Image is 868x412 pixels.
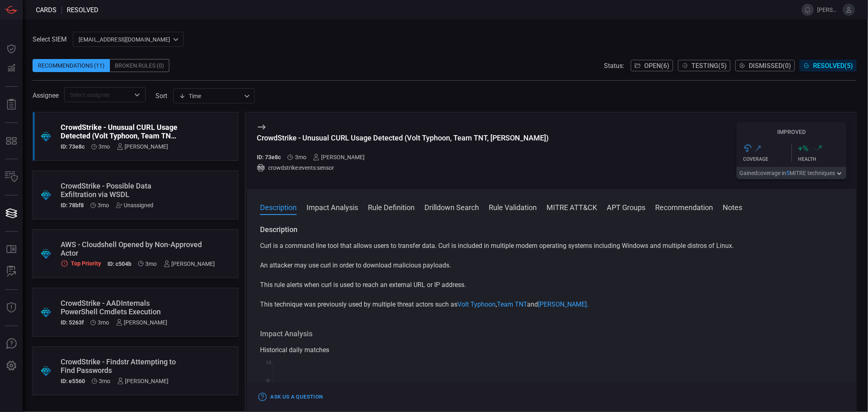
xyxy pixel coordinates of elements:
[257,134,549,142] div: CrowdStrike - Unusual CURL Usage Detected (Volt Typhoon, Team TNT, Rocke)
[735,60,795,71] button: Dismissed(0)
[631,60,673,71] button: Open(6)
[61,202,84,208] h5: ID: 78bf8
[61,240,215,257] div: AWS - Cloudshell Opened by Non-Approved Actor
[547,202,597,212] button: MITRE ATT&CK
[67,6,98,14] span: resolved
[260,280,843,290] p: This rule alerts when curl is used to reach an external URL or IP address.
[2,298,21,318] button: Threat Intelligence
[817,7,840,13] span: [PERSON_NAME].jadhav
[266,379,271,401] text: Hit Count
[306,202,358,212] button: Impact Analysis
[2,334,21,354] button: Ask Us A Question
[110,59,169,72] div: Broken Rules (0)
[179,92,242,100] div: Time
[2,356,21,376] button: Preferences
[98,202,109,208] span: Jul 09, 2025 1:14 PM
[98,319,109,326] span: Jul 02, 2025 12:23 PM
[497,300,527,308] a: Team TNT
[266,360,271,366] text: 10
[295,154,306,160] span: Jul 17, 2025 7:06 PM
[655,202,713,212] button: Recommendation
[800,60,857,71] button: Resolved(5)
[61,319,84,326] h5: ID: 5263f
[107,261,131,267] h5: ID: c504b
[61,143,85,150] h5: ID: 73e8c
[61,260,101,267] div: Top Priority
[61,123,179,140] div: CrowdStrike - Unusual CURL Usage Detected (Volt Typhoon, Team TNT, Rocke)
[260,225,843,234] h3: Description
[260,345,843,355] div: Historical daily matches
[2,167,21,187] button: Inventory
[131,89,143,101] button: Open
[257,391,325,403] button: Ask Us a Question
[257,164,549,172] div: crowdstrike:events:sensor
[678,60,730,71] button: Testing(5)
[99,143,110,150] span: Jul 17, 2025 7:06 PM
[2,240,21,259] button: Rule Catalog
[644,62,669,70] span: Open ( 6 )
[604,62,624,70] span: Status:
[424,202,479,212] button: Drilldown Search
[155,92,167,100] label: sort
[368,202,415,212] button: Rule Definition
[260,300,843,309] p: This technique was previously used by multiple threat actors such as , and
[116,319,168,326] div: [PERSON_NAME]
[33,59,110,72] div: Recommendations (11)
[2,39,21,59] button: Dashboard
[116,202,154,208] div: Unassigned
[61,299,179,316] div: CrowdStrike - AADInternals PowerShell Cmdlets Execution
[787,170,790,176] span: 5
[798,143,809,153] h3: + %
[737,129,846,135] h5: Improved
[61,357,179,375] div: CrowdStrike - Findstr Attempting to Find Passwords
[36,6,57,14] span: Cards
[117,143,168,150] div: [PERSON_NAME]
[67,90,130,100] input: Select assignee
[2,59,21,78] button: Detections
[33,92,59,99] span: Assignee
[260,241,843,251] p: Curl is a command line tool that allows users to transfer data. Curl is included in multiple mode...
[260,261,843,270] p: An attacker may use curl in order to download malicious payloads.
[723,202,742,212] button: Notes
[33,35,67,43] label: Select SIEM
[146,261,157,267] span: Jul 09, 2025 1:13 PM
[79,35,171,44] p: [EMAIL_ADDRESS][DOMAIN_NAME]
[260,202,297,212] button: Description
[737,167,846,179] button: Gainedcoverage in5MITRE techniques
[691,62,727,70] span: Testing ( 5 )
[538,300,588,308] a: [PERSON_NAME].
[313,154,365,160] div: [PERSON_NAME]
[2,262,21,281] button: ALERT ANALYSIS
[257,154,281,160] h5: ID: 73e8c
[61,182,179,199] div: CrowdStrike - Possible Data Exfiltration via WSDL
[2,131,21,151] button: MITRE - Detection Posture
[2,95,21,114] button: Reports
[457,300,496,308] a: Volt Typhoon
[164,261,215,267] div: [PERSON_NAME]
[117,378,169,384] div: [PERSON_NAME]
[260,329,843,339] h3: Impact Analysis
[813,62,853,70] span: Resolved ( 5 )
[798,156,847,162] div: Health
[749,62,791,70] span: Dismissed ( 0 )
[2,204,21,223] button: Cards
[607,202,645,212] button: APT Groups
[489,202,537,212] button: Rule Validation
[99,378,111,384] span: Jul 01, 2025 5:30 PM
[61,378,85,384] h5: ID: e5560
[743,156,791,162] div: Coverage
